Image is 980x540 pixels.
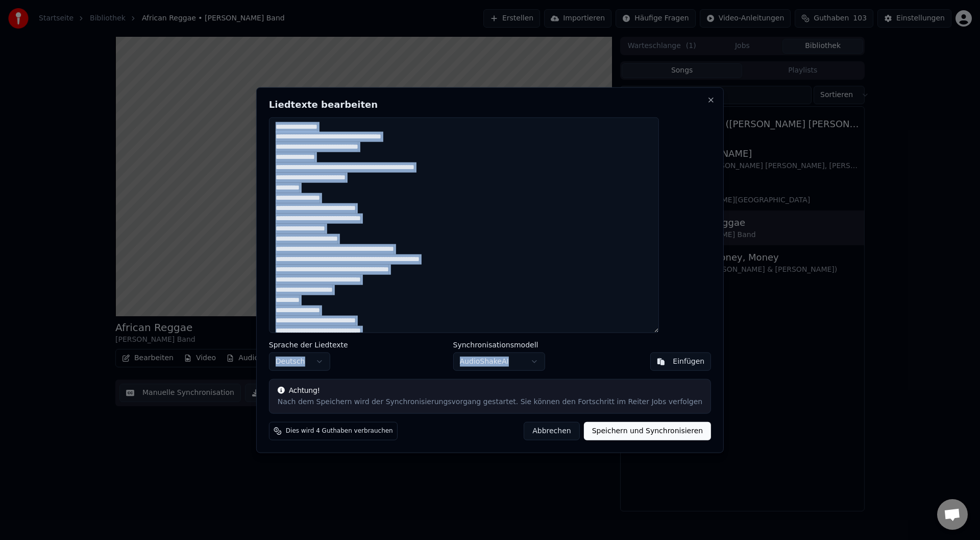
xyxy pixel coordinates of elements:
[673,357,704,367] div: Einfügen
[278,397,702,407] div: Nach dem Speichern wird der Synchronisierungsvorgang gestartet. Sie können den Fortschritt im Rei...
[269,341,348,348] label: Sprache der Liedtexte
[453,341,545,348] label: Synchronisationsmodell
[269,100,711,109] h2: Liedtexte bearbeiten
[286,427,393,435] span: Dies wird 4 Guthaben verbrauchen
[278,386,702,396] div: Achtung!
[524,422,579,440] button: Abbrechen
[584,422,712,440] button: Speichern und Synchronisieren
[650,353,711,371] button: Einfügen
